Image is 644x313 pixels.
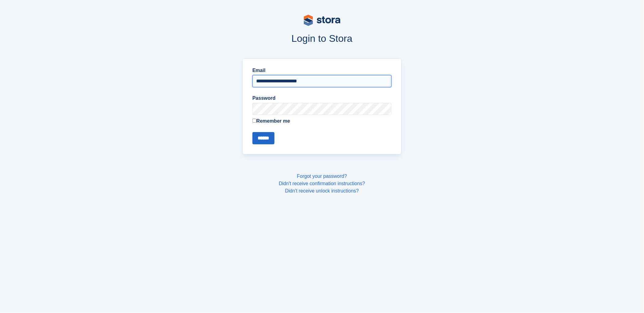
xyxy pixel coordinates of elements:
a: Didn't receive unlock instructions? [285,188,359,193]
a: Forgot your password? [297,174,347,179]
label: Email [252,67,392,74]
label: Password [252,95,392,102]
input: Remember me [252,119,256,123]
a: Didn't receive confirmation instructions? [279,181,365,186]
h1: Login to Stora [126,33,518,44]
img: stora-logo-53a41332b3708ae10de48c4981b4e9114cc0af31d8433b30ea865607fb682f29.svg [304,15,340,26]
label: Remember me [252,117,392,125]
